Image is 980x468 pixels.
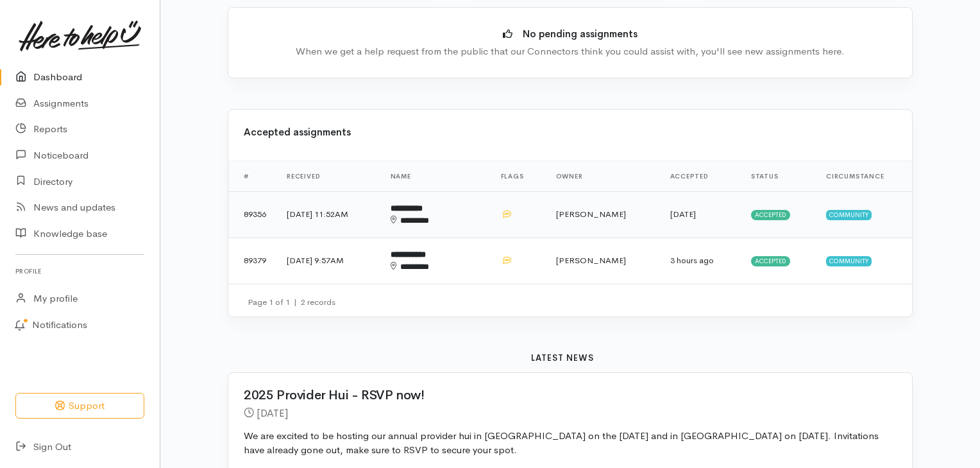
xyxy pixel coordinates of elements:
[546,238,660,284] td: [PERSON_NAME]
[660,160,741,191] th: Accepted
[228,191,276,238] td: 89356
[228,160,276,191] th: #
[248,44,893,59] div: When we get a help request from the public that our Connectors think you could assist with, you'l...
[491,160,546,191] th: Flags
[276,160,380,191] th: Received
[244,388,881,403] h2: 2025 Provider Hui - RSVP now!
[741,160,816,191] th: Status
[244,126,351,138] b: Accepted assignments
[546,191,660,238] td: [PERSON_NAME]
[816,160,912,191] th: Circumstance
[751,210,790,220] span: Accepted
[670,209,696,220] time: [DATE]
[670,255,714,266] time: 3 hours ago
[523,28,638,40] b: No pending assignments
[248,297,335,308] small: Page 1 of 1 2 records
[15,263,144,280] h6: Profile
[276,238,380,284] td: [DATE] 9:57AM
[244,429,897,458] p: We are excited to be hosting our annual provider hui in [GEOGRAPHIC_DATA] on the [DATE] and in [G...
[15,393,144,419] button: Support
[531,352,594,363] b: Latest news
[380,160,491,191] th: Name
[257,406,288,420] time: [DATE]
[294,297,297,308] span: |
[276,191,380,238] td: [DATE] 11:52AM
[826,210,872,220] span: Community
[826,256,872,266] span: Community
[546,160,660,191] th: Owner
[228,238,276,284] td: 89379
[751,256,790,266] span: Accepted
